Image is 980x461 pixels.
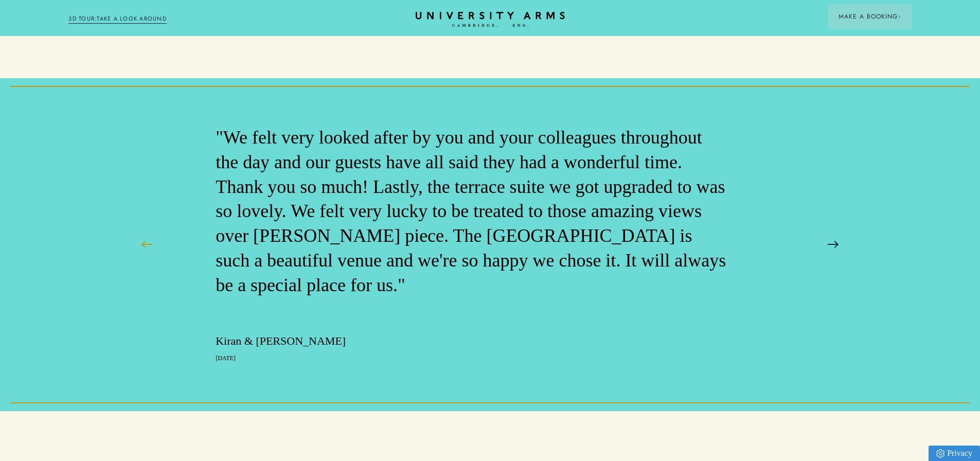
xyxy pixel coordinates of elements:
p: Kiran & [PERSON_NAME] [216,333,729,349]
span: Make a Booking [839,12,901,21]
p: [DATE] [216,354,729,363]
button: Make a BookingArrow icon [828,4,912,29]
p: "We felt very looked after by you and your colleagues throughout the day and our guests have all ... [216,126,729,298]
img: Privacy [936,449,945,458]
a: Privacy [929,446,980,461]
button: Previous Slide [134,232,160,257]
a: 3D TOUR:TAKE A LOOK AROUND [68,14,167,24]
a: Home [416,12,565,28]
img: Arrow icon [898,15,901,19]
button: Next Slide [820,232,846,257]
